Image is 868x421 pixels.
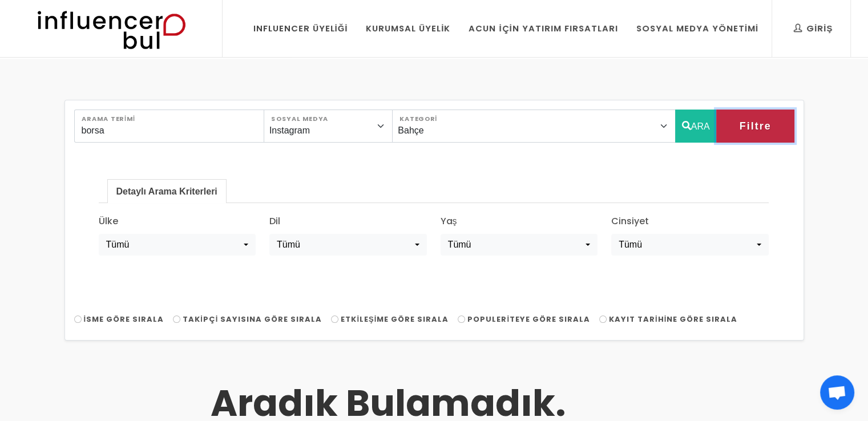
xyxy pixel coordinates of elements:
button: Tümü [99,234,256,256]
button: Tümü [269,234,427,256]
button: Tümü [441,234,598,256]
span: İsme Göre Sırala [84,314,164,325]
div: Tümü [619,238,754,252]
div: Acun İçin Yatırım Fırsatları [469,22,617,35]
input: Populeriteye Göre Sırala [458,315,465,323]
input: Search.. [74,110,264,143]
div: Tümü [277,238,412,252]
div: Tümü [106,238,241,252]
button: Tümü [611,234,769,256]
div: Açık sohbet [820,375,854,410]
span: Populeriteye Göre Sırala [467,314,590,325]
div: Sosyal Medya Yönetimi [636,22,758,35]
label: Cinsiyet [611,214,649,228]
input: Takipçi Sayısına Göre Sırala [173,315,180,323]
span: Etkileşime Göre Sırala [341,314,449,325]
button: ARA [675,110,717,143]
div: Tümü [448,238,583,252]
div: Influencer Üyeliği [253,22,348,35]
div: Giriş [794,22,833,35]
span: Takipçi Sayısına Göre Sırala [183,314,322,325]
label: Dil [269,214,280,228]
a: Detaylı Arama Kriterleri [108,180,226,203]
div: Kurumsal Üyelik [366,22,450,35]
label: Yaş [441,214,457,228]
input: Etkileşime Göre Sırala [331,315,338,323]
button: Filtre [716,110,794,143]
label: Ülke [99,214,118,228]
input: İsme Göre Sırala [74,315,82,323]
span: Kayıt Tarihine Göre Sırala [609,314,737,325]
input: Kayıt Tarihine Göre Sırala [599,315,607,323]
span: Filtre [739,116,771,136]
